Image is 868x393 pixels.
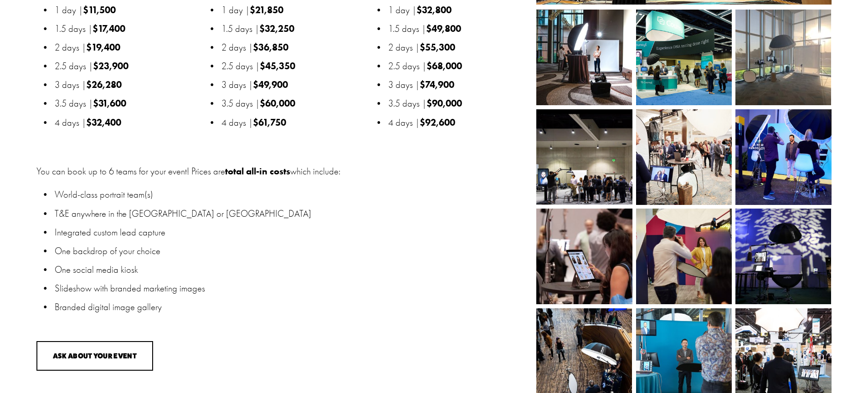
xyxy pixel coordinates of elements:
p: 2.5 days | [221,59,365,73]
img: 23-05-18_TDP_BTS_0017.jpg [693,109,836,205]
p: 1 day | [221,3,365,17]
strong: $92,600 [420,117,455,128]
strong: $74,900 [420,79,454,90]
img: 22-11-16_TDP_BTS_021.jpg [612,109,755,205]
p: 3.5 days | [55,97,198,111]
img: 23-08-21_TDP_BTS_017.jpg [518,209,651,304]
strong: all-in costs [246,165,290,177]
p: 3 days | [388,78,532,92]
p: 1 day | [55,3,198,17]
button: Ask About Your Event [36,341,153,371]
strong: total [225,165,244,177]
strong: $36,850 [253,41,288,53]
p: 2.5 days | [55,59,198,73]
p: 4 days | [221,116,365,130]
p: Integrated custom lead capture [55,225,531,240]
p: You can book up to 6 teams for your event! Prices are which include: [36,164,531,179]
strong: $31,600 [93,97,126,109]
strong: $61,750 [253,117,286,128]
img: image0.jpeg [704,10,831,105]
strong: $17,400 [92,23,125,34]
p: 1 day | [388,3,532,17]
strong: $32,250 [259,23,294,34]
p: 3.5 days | [388,97,532,111]
img: 271495247_508108323859408_6411661946869337369_n.jpg [735,184,831,304]
p: World-class portrait team(s) [55,188,531,202]
strong: $90,000 [426,97,462,109]
p: 2.5 days | [388,59,532,73]
p: One social media kiosk [55,263,531,277]
p: 1.5 days | [55,22,198,36]
img: Nashville HDC-3.jpg [536,10,632,105]
strong: $68,000 [426,60,462,71]
strong: $60,000 [260,97,295,109]
p: Branded digital image gallery [55,300,531,314]
strong: $32,400 [86,117,121,128]
strong: $49,800 [426,23,461,34]
p: Slideshow with branded marketing images [55,281,531,296]
p: 2 days | [55,41,198,55]
strong: $11,500 [83,4,116,15]
strong: $21,850 [250,4,283,15]
p: 4 days | [388,116,532,130]
img: _FP_2412.jpg [611,10,755,105]
p: T&E anywhere in the [GEOGRAPHIC_DATA] or [GEOGRAPHIC_DATA] [55,207,531,221]
strong: $23,900 [93,60,128,71]
p: 3.5 days | [221,97,365,111]
p: 3 days | [221,78,365,92]
p: One backdrop of your choice [55,244,531,258]
strong: $55,300 [420,41,455,53]
strong: $19,400 [86,41,120,53]
strong: $49,900 [253,79,288,90]
strong: $32,800 [416,4,452,15]
p: 2 days | [388,41,532,55]
p: 2 days | [221,41,365,55]
p: 1.5 days | [388,22,532,36]
strong: $45,350 [260,60,295,71]
img: BIO_Backpack.jpg [536,109,671,205]
p: 3 days | [55,78,198,92]
p: 1.5 days | [221,22,365,36]
strong: $26,280 [86,79,122,90]
p: 4 days | [55,116,198,130]
img: 22-06-23_TwoDudesBTS_295.jpg [601,209,747,304]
